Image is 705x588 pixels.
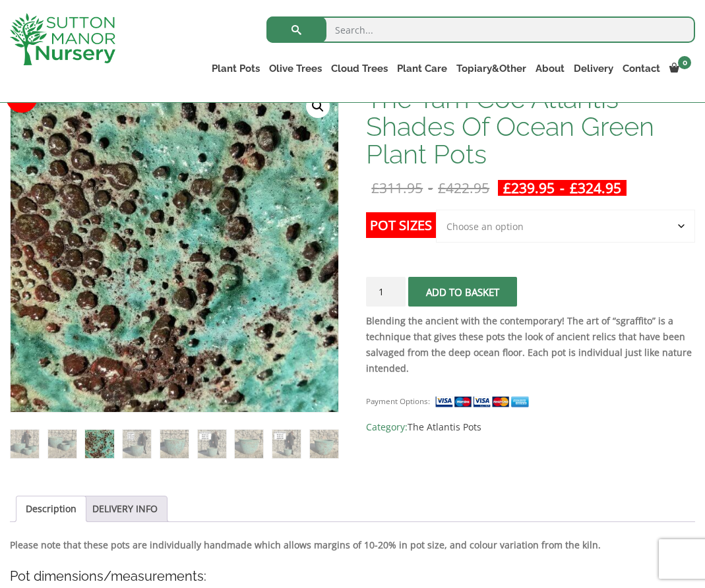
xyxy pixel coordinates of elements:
strong: Blending the ancient with the contemporary! The art of “sgraffito” is a technique that gives thes... [366,314,692,374]
a: Delivery [569,59,618,78]
img: The Tam Coc Atlantis Shades Of Ocean Green Plant Pots - Image 3 [85,430,113,458]
img: The Tam Coc Atlantis Shades Of Ocean Green Plant Pots - Image 7 [235,430,263,458]
h1: The Tam Coc Atlantis Shades Of Ocean Green Plant Pots [366,85,695,168]
input: Search... [266,16,695,43]
bdi: 324.95 [570,179,621,197]
a: Plant Care [392,59,452,78]
a: Topiary&Other [452,59,531,78]
span: £ [371,179,379,197]
bdi: 422.95 [438,179,489,197]
a: Plant Pots [207,59,264,78]
span: £ [503,179,511,197]
img: The Tam Coc Atlantis Shades Of Ocean Green Plant Pots - Image 2 [48,430,77,458]
button: Add to basket [408,277,517,307]
img: The Tam Coc Atlantis Shades Of Ocean Green Plant Pots [11,430,39,458]
h4: Pot dimensions/measurements: [10,566,695,587]
span: £ [570,179,578,197]
bdi: 311.95 [371,179,423,197]
a: 0 [665,59,695,78]
a: View full-screen image gallery [306,94,330,118]
a: Olive Trees [264,59,326,78]
img: The Tam Coc Atlantis Shades Of Ocean Green Plant Pots - Image 9 [310,430,338,458]
img: payment supported [435,395,534,409]
del: - [366,180,495,196]
small: Payment Options: [366,396,430,406]
span: £ [438,179,446,197]
a: About [531,59,569,78]
ins: - [498,180,627,196]
img: The Tam Coc Atlantis Shades Of Ocean Green Plant Pots - Image 6 [198,430,226,458]
img: logo [10,13,115,65]
a: Contact [618,59,665,78]
img: The Tam Coc Atlantis Shades Of Ocean Green Plant Pots - Image 4 [123,430,151,458]
input: Product quantity [366,277,406,307]
a: The Atlantis Pots [408,421,481,433]
img: The Tam Coc Atlantis Shades Of Ocean Green Plant Pots - Image 5 [160,430,189,458]
a: Cloud Trees [326,59,392,78]
bdi: 239.95 [503,179,555,197]
label: Pot Sizes [366,212,436,238]
span: 0 [678,56,691,69]
a: DELIVERY INFO [92,496,158,521]
strong: Please note that these pots are individually handmade which allows margins of 10-20% in pot size,... [10,539,601,551]
span: Category: [366,419,695,435]
a: Description [26,496,77,521]
img: The Tam Coc Atlantis Shades Of Ocean Green Plant Pots - Image 8 [272,430,301,458]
